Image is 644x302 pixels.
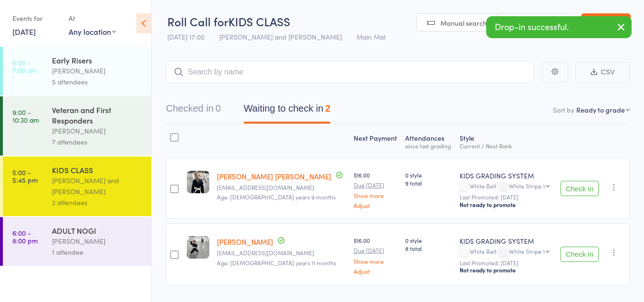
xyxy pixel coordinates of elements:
[509,183,545,189] div: White Stripe 1
[405,244,452,252] span: 8 total
[12,168,38,184] time: 5:00 - 5:45 pm
[219,32,342,42] span: [PERSON_NAME] and [PERSON_NAME]
[354,247,398,254] small: Due [DATE]
[52,197,143,208] div: 2 attendees
[440,18,487,28] span: Manual search
[69,10,116,26] div: At
[460,171,552,180] div: KIDS GRADING SYSTEM
[460,266,552,274] div: Not ready to promote
[166,98,221,124] button: Checked in0
[217,171,331,181] a: [PERSON_NAME] [PERSON_NAME]
[405,179,452,187] span: 9 total
[52,165,143,175] div: KIDS CLASS
[354,171,398,208] div: $16.00
[228,13,290,29] span: KIDS CLASS
[405,143,452,149] div: since last grading
[460,236,552,246] div: KIDS GRADING SYSTEM
[460,248,552,256] div: White Belt
[217,237,273,247] a: [PERSON_NAME]
[167,13,228,29] span: Roll Call for
[52,236,143,247] div: [PERSON_NAME]
[553,105,574,115] label: Sort by
[52,65,143,76] div: [PERSON_NAME]
[12,59,37,74] time: 6:00 - 7:00 am
[3,96,151,156] a: 9:00 -10:30 amVeteran and First Responders[PERSON_NAME]7 attendees
[217,184,346,191] small: ja.kranitis@gmail.com
[357,32,386,42] span: Main Mat
[354,202,398,208] a: Adjust
[187,236,209,259] img: image1750687395.png
[576,105,625,115] div: Ready to grade
[12,10,59,26] div: Events for
[215,103,221,114] div: 0
[460,201,552,208] div: Not ready to promote
[460,194,552,200] small: Last Promoted: [DATE]
[166,61,534,83] input: Search by name
[3,156,151,216] a: 5:00 -5:45 pmKIDS CLASS[PERSON_NAME] and [PERSON_NAME]2 attendees
[69,26,116,37] div: Any location
[217,250,346,256] small: ja.kranitis@gmail.com
[354,182,398,188] small: Due [DATE]
[52,247,143,258] div: 1 attendee
[325,103,330,114] div: 2
[405,171,452,179] span: 0 style
[244,98,330,124] button: Waiting to check in2
[350,128,402,154] div: Next Payment
[509,248,545,254] div: White Stripe 1
[52,104,143,125] div: Veteran and First Responders
[354,258,398,264] a: Show more
[12,108,39,124] time: 9:00 - 10:30 am
[3,47,151,95] a: 6:00 -7:00 amEarly Risers[PERSON_NAME]5 attendees
[52,136,143,147] div: 7 attendees
[456,128,555,154] div: Style
[460,143,552,149] div: Current / Next Rank
[12,229,38,244] time: 6:00 - 8:00 pm
[486,16,632,38] div: Drop-in successful.
[405,236,452,244] span: 0 style
[581,13,631,32] a: Exit roll call
[52,175,143,197] div: [PERSON_NAME] and [PERSON_NAME]
[52,55,143,65] div: Early Risers
[354,236,398,274] div: $16.00
[561,247,599,262] button: Check in
[3,217,151,266] a: 6:00 -8:00 pmADULT NOGI[PERSON_NAME]1 attendee
[354,192,398,198] a: Show more
[401,128,456,154] div: Atten­dances
[12,26,36,37] a: [DATE]
[52,125,143,136] div: [PERSON_NAME]
[561,181,599,196] button: Check in
[217,259,336,267] span: Age: [DEMOGRAPHIC_DATA] years 11 months
[460,260,552,266] small: Last Promoted: [DATE]
[217,193,336,201] span: Age: [DEMOGRAPHIC_DATA] years 9 months
[167,32,204,42] span: [DATE] 17:00
[460,183,552,191] div: White Belt
[52,225,143,236] div: ADULT NOGI
[354,268,398,274] a: Adjust
[187,171,209,193] img: image1750687430.png
[52,76,143,87] div: 5 attendees
[575,62,630,83] button: CSV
